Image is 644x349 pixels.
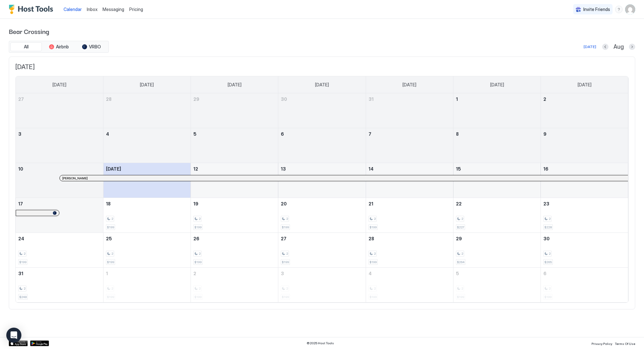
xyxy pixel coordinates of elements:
[106,236,112,241] span: 25
[366,93,453,128] td: July 31, 2025
[103,6,124,13] a: Messaging
[191,128,278,140] a: August 5, 2025
[278,233,365,244] a: August 27, 2025
[578,82,591,88] span: [DATE]
[453,268,541,279] a: September 5, 2025
[583,43,597,51] button: [DATE]
[6,328,21,343] div: Open Intercom Messenger
[191,163,278,198] td: August 12, 2025
[544,260,552,264] span: $265
[62,176,88,180] span: [PERSON_NAME]
[228,82,241,88] span: [DATE]
[278,163,365,175] a: August 13, 2025
[281,131,284,137] span: 6
[366,233,453,244] a: August 28, 2025
[24,44,29,50] span: All
[541,198,628,233] td: August 23, 2025
[602,44,608,50] button: Previous month
[366,93,453,105] a: July 31, 2025
[366,128,453,140] a: August 7, 2025
[453,163,541,198] td: August 15, 2025
[281,96,287,102] span: 30
[541,268,628,303] td: September 6, 2025
[278,93,366,128] td: July 30, 2025
[615,342,635,346] span: Terms Of Use
[24,252,25,256] span: 2
[366,128,453,163] td: August 7, 2025
[309,76,335,93] a: Wednesday
[543,96,546,102] span: 2
[19,260,26,264] span: $199
[456,96,458,102] span: 1
[457,225,464,229] span: $227
[193,131,197,137] span: 5
[191,198,278,210] a: August 19, 2025
[366,163,453,175] a: August 14, 2025
[16,268,103,279] a: August 31, 2025
[30,341,49,346] a: Google Play Store
[64,7,82,12] span: Calendar
[541,163,628,175] a: August 16, 2025
[103,128,191,140] a: August 4, 2025
[16,233,103,268] td: August 24, 2025
[16,268,103,303] td: August 31, 2025
[286,252,288,256] span: 2
[103,268,191,303] td: September 1, 2025
[194,260,202,264] span: $199
[629,44,635,50] button: Next month
[369,96,374,102] span: 31
[613,43,624,51] span: Aug
[191,128,278,163] td: August 5, 2025
[543,201,549,206] span: 23
[191,198,278,233] td: August 19, 2025
[103,128,191,163] td: August 4, 2025
[453,93,541,105] a: August 1, 2025
[282,260,289,264] span: $199
[543,236,550,241] span: 30
[541,93,628,105] a: August 2, 2025
[53,82,66,88] span: [DATE]
[16,198,103,233] td: August 17, 2025
[366,268,453,279] a: September 4, 2025
[18,201,23,206] span: 17
[278,268,366,303] td: September 3, 2025
[278,128,366,163] td: August 6, 2025
[402,82,416,88] span: [DATE]
[191,93,278,105] a: July 29, 2025
[103,198,191,210] a: August 18, 2025
[221,76,248,93] a: Tuesday
[9,341,28,346] a: App Store
[9,5,56,14] a: Host Tools Logo
[64,6,82,13] a: Calendar
[103,198,191,233] td: August 18, 2025
[18,166,23,172] span: 10
[541,93,628,128] td: August 2, 2025
[24,286,25,291] span: 2
[315,82,329,88] span: [DATE]
[193,236,199,241] span: 26
[366,163,453,198] td: August 14, 2025
[191,163,278,175] a: August 12, 2025
[396,76,423,93] a: Thursday
[46,76,73,93] a: Sunday
[194,225,202,229] span: $199
[282,225,289,229] span: $199
[543,166,548,172] span: 16
[18,236,24,241] span: 24
[369,271,372,276] span: 4
[103,163,191,198] td: August 11, 2025
[199,252,201,256] span: 2
[369,225,377,229] span: $199
[15,63,629,71] span: [DATE]
[591,342,612,346] span: Privacy Policy
[281,271,284,276] span: 3
[191,268,278,279] a: September 2, 2025
[369,236,374,241] span: 28
[106,131,109,137] span: 4
[461,252,463,256] span: 2
[16,128,103,163] td: August 3, 2025
[193,271,196,276] span: 2
[281,166,286,172] span: 13
[76,42,107,51] button: VRBO
[106,201,111,206] span: 18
